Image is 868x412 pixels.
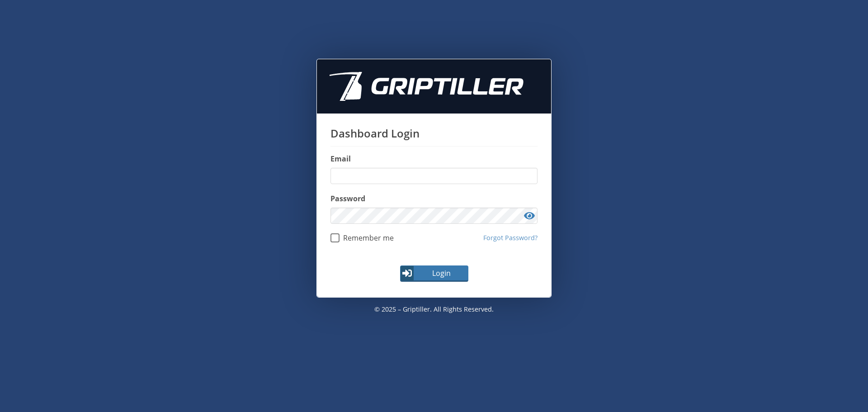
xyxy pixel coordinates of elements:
[340,233,394,242] span: Remember me
[316,298,552,321] p: © 2025 – Griptiller. All rights reserved.
[483,233,538,243] a: Forgot Password?
[330,127,538,147] h1: Dashboard Login
[330,153,538,164] label: Email
[400,265,468,282] button: Login
[415,268,467,279] span: Login
[330,193,538,204] label: Password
